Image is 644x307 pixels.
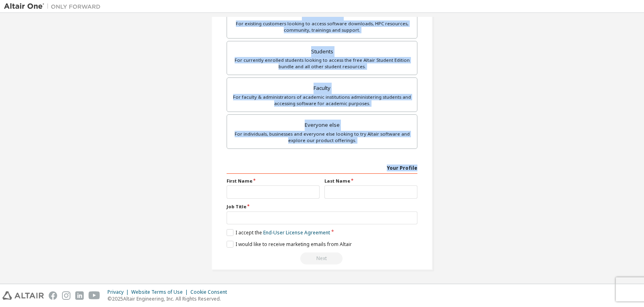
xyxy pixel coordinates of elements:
[232,57,412,70] div: For currently enrolled students looking to access the free Altair Student Edition bundle and all ...
[49,291,57,300] img: facebook.svg
[232,131,412,144] div: For individuals, businesses and everyone else looking to try Altair software and explore our prod...
[107,295,232,302] p: © 2025 Altair Engineering, Inc. All Rights Reserved.
[324,178,417,184] label: Last Name
[89,291,100,300] img: youtube.svg
[75,291,84,300] img: linkedin.svg
[227,203,417,210] label: Job Title
[227,161,417,174] div: Your Profile
[2,291,44,300] img: altair_logo.svg
[4,2,105,10] img: Altair One
[131,289,190,295] div: Website Terms of Use
[232,20,412,33] div: For existing customers looking to access software downloads, HPC resources, community, trainings ...
[232,120,412,131] div: Everyone else
[263,229,330,236] a: End-User License Agreement
[107,289,131,295] div: Privacy
[227,229,330,236] label: I accept the
[232,46,412,57] div: Students
[62,291,70,300] img: instagram.svg
[227,241,352,248] label: I would like to receive marketing emails from Altair
[190,289,232,295] div: Cookie Consent
[227,178,320,184] label: First Name
[232,83,412,94] div: Faculty
[232,94,412,107] div: For faculty & administrators of academic institutions administering students and accessing softwa...
[227,252,417,264] div: Read and acccept EULA to continue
